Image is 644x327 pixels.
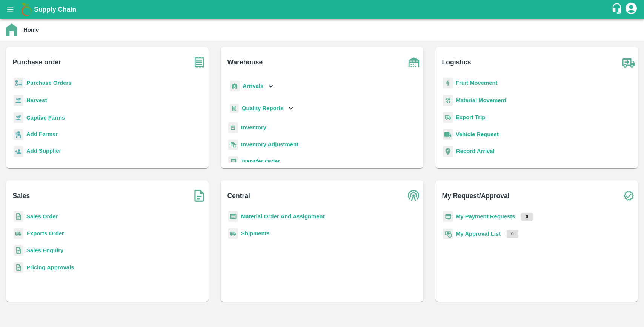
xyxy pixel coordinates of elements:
[611,3,624,16] div: customer-support
[228,78,275,95] div: Arrivals
[456,213,515,220] a: My Payment Requests
[26,148,61,154] b: Add Supplier
[14,95,23,106] img: harvest
[228,156,238,167] img: whTransfer
[14,78,23,89] img: reciept
[14,245,23,256] img: sales
[14,228,23,239] img: shipments
[404,186,423,205] img: central
[243,83,263,89] b: Arrivals
[242,105,284,111] b: Quality Reports
[227,57,263,68] b: Warehouse
[26,264,74,270] a: Pricing Approvals
[404,53,423,72] img: warehouse
[14,129,23,140] img: farmer
[228,122,238,133] img: whInventory
[442,190,510,201] b: My Request/Approval
[26,230,64,236] a: Exports Order
[26,115,65,121] a: Captive Farms
[26,97,47,103] a: Harvest
[228,211,238,222] img: centralMaterial
[26,131,58,137] b: Add Farmer
[241,158,280,164] a: Transfer Order
[190,53,209,72] img: purchase
[2,1,19,18] button: open drawer
[443,228,453,239] img: approval
[13,190,30,201] b: Sales
[456,97,506,103] a: Material Movement
[26,130,58,140] a: Add Farmer
[443,112,453,123] img: delivery
[507,230,518,238] p: 0
[443,95,453,106] img: material
[241,141,298,147] a: Inventory Adjustment
[23,27,39,33] b: Home
[456,80,498,86] a: Fruit Movement
[443,129,453,140] img: vehicle
[456,148,495,154] a: Record Arrival
[228,101,295,116] div: Quality Reports
[14,146,23,157] img: supplier
[443,146,453,157] img: recordArrival
[228,228,238,239] img: shipments
[521,213,533,221] p: 0
[14,262,23,273] img: sales
[13,57,61,68] b: Purchase order
[26,80,72,86] a: Purchase Orders
[14,112,23,123] img: harvest
[241,230,270,236] a: Shipments
[26,147,61,157] a: Add Supplier
[26,213,58,220] a: Sales Order
[456,131,499,137] a: Vehicle Request
[228,139,238,150] img: inventory
[241,213,325,220] a: Material Order And Assignment
[190,186,209,205] img: soSales
[19,2,34,17] img: logo
[442,57,471,68] b: Logistics
[230,104,239,113] img: qualityReport
[456,231,501,237] a: My Approval List
[443,78,453,89] img: fruit
[624,2,638,17] div: account of current user
[619,186,638,205] img: check
[34,6,76,13] b: Supply Chain
[227,190,250,201] b: Central
[230,81,240,92] img: whArrival
[26,247,63,253] a: Sales Enquiry
[6,23,17,36] img: home
[34,4,611,15] a: Supply Chain
[443,211,453,222] img: payment
[619,53,638,72] img: truck
[14,211,23,222] img: sales
[456,114,485,120] a: Export Trip
[241,124,266,130] a: Inventory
